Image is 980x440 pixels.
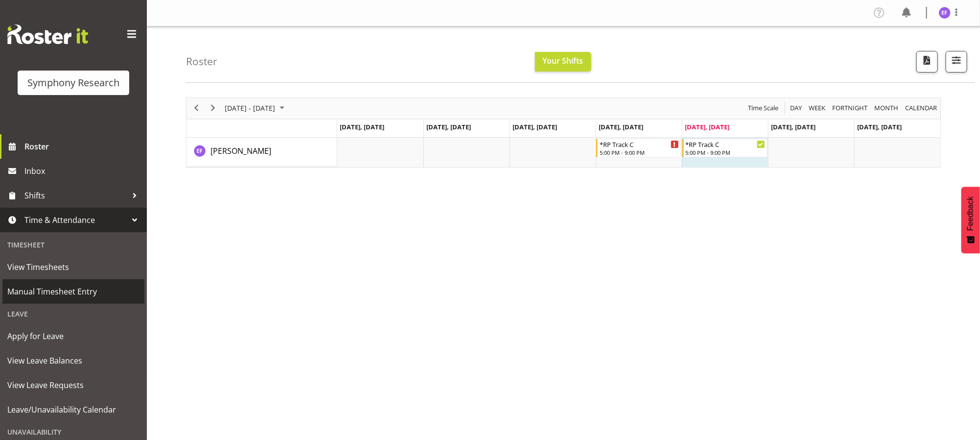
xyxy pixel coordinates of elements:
span: Day [789,102,803,114]
span: [DATE], [DATE] [599,122,643,131]
div: next period [205,98,221,119]
a: Manual Timesheet Entry [2,279,144,304]
span: Shifts [24,188,127,203]
span: Inbox [24,164,142,178]
span: Your Shifts [543,55,583,66]
a: [PERSON_NAME] [210,145,271,157]
button: Feedback - Show survey [961,187,980,253]
div: Leave [2,304,144,324]
span: Fortnight [831,102,868,114]
img: edmond-fernandez1860.jpg [939,7,951,19]
div: *RP Track C [686,139,765,149]
a: View Leave Requests [2,373,144,397]
button: Timeline Month [873,102,900,114]
div: *RP Track C [600,139,679,149]
a: Leave/Unavailability Calendar [2,397,144,422]
span: Time Scale [747,102,779,114]
div: Edmond Fernandez"s event - *RP Track C Begin From Friday, August 15, 2025 at 5:00:00 PM GMT+12:00... [682,139,768,157]
span: Leave/Unavailability Calendar [7,402,140,417]
span: Roster [24,139,142,154]
span: Feedback [966,196,975,231]
div: Timeline Week of August 15, 2025 [186,98,941,168]
span: Week [808,102,826,114]
button: Previous [190,102,203,114]
h4: Roster [186,56,217,67]
div: previous period [188,98,205,119]
a: View Leave Balances [2,348,144,373]
span: Apply for Leave [7,329,140,343]
div: Symphony Research [27,75,119,90]
span: View Timesheets [7,260,140,274]
span: [DATE], [DATE] [426,122,471,131]
span: [DATE], [DATE] [771,122,816,131]
div: 5:00 PM - 9:00 PM [686,148,765,156]
button: Timeline Week [807,102,827,114]
div: Edmond Fernandez"s event - *RP Track C Begin From Thursday, August 14, 2025 at 5:00:00 PM GMT+12:... [596,139,681,157]
div: Timesheet [2,235,144,255]
span: Month [873,102,899,114]
div: 5:00 PM - 9:00 PM [600,148,679,156]
span: Manual Timesheet Entry [7,284,140,299]
td: Edmond Fernandez resource [187,138,337,167]
span: [PERSON_NAME] [210,146,271,156]
button: Filter Shifts [946,51,967,73]
button: Download a PDF of the roster according to the set date range. [916,51,938,73]
span: calendar [904,102,938,114]
button: Next [207,102,220,114]
div: August 11 - 17, 2025 [221,98,290,119]
button: August 2025 [223,102,289,114]
span: View Leave Balances [7,353,140,368]
span: Time & Attendance [24,213,127,227]
table: Timeline Week of August 15, 2025 [337,138,940,167]
span: [DATE], [DATE] [513,122,557,131]
span: [DATE], [DATE] [685,122,729,131]
a: View Timesheets [2,255,144,279]
span: [DATE], [DATE] [340,122,384,131]
button: Your Shifts [535,52,591,72]
a: Apply for Leave [2,324,144,348]
button: Timeline Day [789,102,804,114]
button: Time Scale [747,102,780,114]
button: Fortnight [831,102,869,114]
img: Rosterit website logo [7,24,88,44]
span: [DATE] - [DATE] [224,102,276,114]
span: [DATE], [DATE] [857,122,902,131]
button: Month [904,102,939,114]
span: View Leave Requests [7,378,140,392]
